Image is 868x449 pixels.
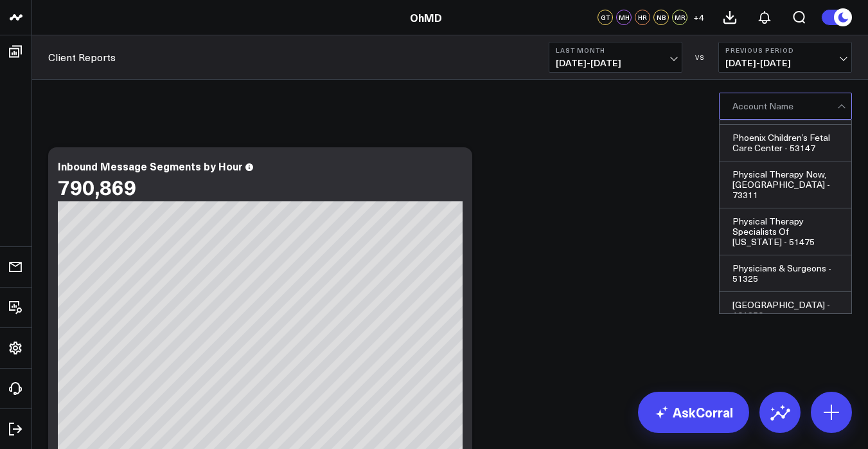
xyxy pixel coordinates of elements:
[638,392,749,433] a: AskCorral
[598,10,613,25] div: GT
[556,58,675,68] span: [DATE] - [DATE]
[720,125,851,161] div: Phoenix Children’s Fetal Care Center - 53147
[58,159,243,173] div: Inbound Message Segments by Hour
[693,13,704,22] span: + 4
[556,46,675,54] b: Last Month
[48,50,116,64] a: Client Reports
[672,10,687,25] div: MR
[725,46,845,54] b: Previous Period
[725,58,845,68] span: [DATE] - [DATE]
[720,255,851,292] div: Physicians & Surgeons - 51325
[691,10,706,25] button: +4
[410,10,442,24] a: OhMD
[58,175,136,198] div: 790,869
[718,42,852,73] button: Previous Period[DATE]-[DATE]
[720,161,851,208] div: Physical Therapy Now, [GEOGRAPHIC_DATA] - 73311
[653,10,669,25] div: NB
[689,53,712,61] div: VS
[549,42,682,73] button: Last Month[DATE]-[DATE]
[720,292,851,329] div: [GEOGRAPHIC_DATA] - 101850
[720,208,851,255] div: Physical Therapy Specialists Of [US_STATE] - 51475
[635,10,650,25] div: HR
[616,10,632,25] div: MH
